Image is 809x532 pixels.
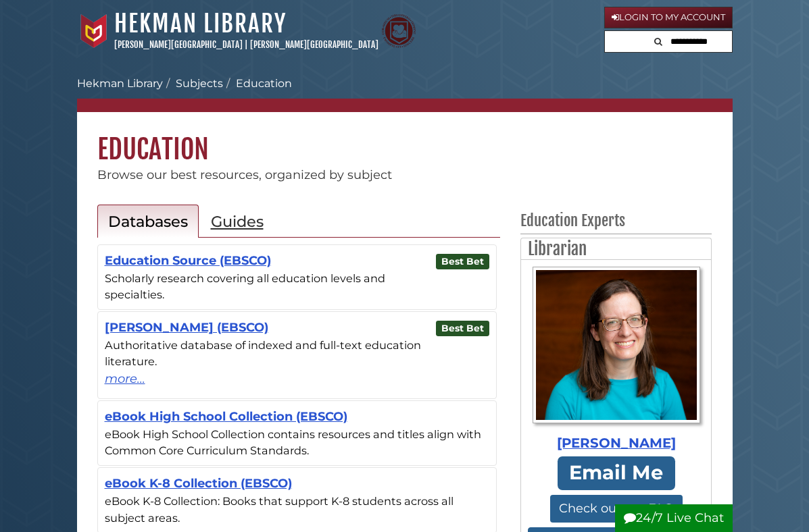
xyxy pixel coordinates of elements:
a: Email Me [558,456,675,489]
div: eBook High School Collection contains resources and titles align with Common Core Curriculum Stan... [105,426,490,459]
h2: Education Experts [520,211,712,234]
a: Profile Photo [PERSON_NAME] [528,267,704,454]
h2: Librarian [521,238,711,260]
nav: breadcrumb [77,76,733,112]
li: Education [223,76,292,92]
a: Guides [200,205,274,238]
i: Search [654,37,662,46]
a: Hekman Library [114,9,287,38]
div: Authoritative database of indexed and full-text education literature. [105,337,490,370]
button: Check out our FAQ [550,495,683,523]
h1: Education [77,112,733,166]
a: Subjects [176,77,223,90]
a: [PERSON_NAME] (EBSCO) [105,320,268,335]
img: Profile Photo [533,267,700,423]
img: Calvin Theological Seminary [382,14,416,48]
span: Best Bet [436,321,490,336]
div: eBook K-8 Collection: Books that support K-8 students across all subject areas. [105,493,490,526]
h2: Guides [211,212,264,231]
div: [PERSON_NAME] [528,433,704,454]
a: Databases [97,205,199,238]
span: | [245,39,248,50]
a: more... [105,370,490,388]
a: eBook K-8 Collection (EBSCO) [105,476,292,491]
a: Education Source (EBSCO) [105,253,271,268]
h2: Databases [108,212,188,231]
a: [PERSON_NAME][GEOGRAPHIC_DATA] [114,39,243,50]
a: Hekman Library [77,77,163,90]
span: Best Bet [436,254,490,269]
div: Browse our best resources, organized by subject [77,166,733,184]
a: [PERSON_NAME][GEOGRAPHIC_DATA] [250,39,378,50]
div: Scholarly research covering all education levels and specialties. [105,270,490,303]
a: Login to My Account [604,7,733,28]
img: Calvin University [77,14,111,48]
a: eBook High School Collection (EBSCO) [105,409,347,424]
button: Search [650,31,666,49]
button: 24/7 Live Chat [615,504,733,532]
